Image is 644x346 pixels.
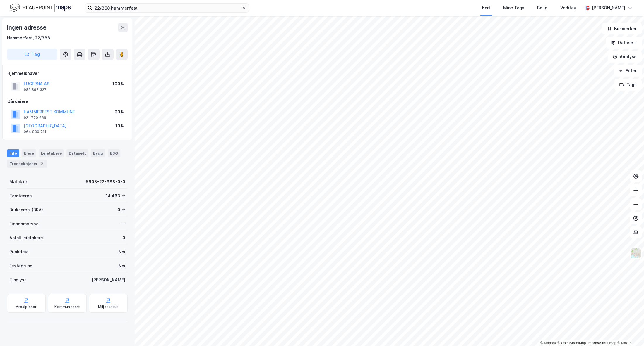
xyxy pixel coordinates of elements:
div: 982 897 327 [24,87,47,92]
button: Tag [7,49,57,60]
div: 2 [39,161,45,167]
button: Analyse [608,51,642,63]
div: Matrikkel [9,178,28,185]
div: Hjemmelshaver [7,70,127,77]
div: Festegrunn [9,262,32,269]
div: Hammerfest, 22/388 [7,34,50,41]
div: Transaksjoner [7,160,47,168]
div: Bruksareal (BRA) [9,206,43,213]
a: OpenStreetMap [558,341,586,345]
div: [PERSON_NAME] [92,276,125,283]
div: 5603-22-388-0-0 [86,178,125,185]
img: Z [630,248,641,259]
a: Mapbox [540,341,556,345]
div: 14 463 ㎡ [106,192,125,199]
div: 0 ㎡ [117,206,125,213]
div: ESG [108,149,120,157]
div: 921 770 669 [24,115,46,120]
div: Tomteareal [9,192,33,199]
img: logo.f888ab2527a4732fd821a326f86c7f29.svg [9,3,71,13]
div: Verktøy [560,4,576,11]
div: Bolig [537,4,547,11]
div: Mine Tags [503,4,524,11]
div: — [121,220,125,227]
button: Datasett [606,37,642,49]
div: Kart [482,4,490,11]
div: 90% [114,108,124,115]
button: Tags [614,79,642,91]
button: Bokmerker [602,23,642,34]
div: Info [7,149,19,157]
div: Miljøstatus [98,305,119,309]
div: Nei [119,262,125,269]
div: Nei [119,248,125,255]
div: Tinglyst [9,276,26,283]
div: Gårdeiere [7,98,127,105]
div: Arealplaner [16,305,37,309]
iframe: Chat Widget [615,318,644,346]
div: 100% [112,80,124,87]
input: Søk på adresse, matrikkel, gårdeiere, leietakere eller personer [92,4,241,12]
div: Punktleie [9,248,29,255]
div: 10% [115,122,124,129]
a: Improve this map [588,341,616,345]
div: Eiere [22,149,36,157]
div: Eiendomstype [9,220,39,227]
div: [PERSON_NAME] [592,4,625,11]
div: Leietakere [39,149,64,157]
button: Filter [614,65,642,77]
div: Datasett [66,149,88,157]
div: Kommunekart [54,305,80,309]
div: Ingen adresse [7,23,47,32]
div: 964 830 711 [24,129,46,134]
div: 0 [122,234,125,241]
div: Antall leietakere [9,234,43,241]
div: Bygg [91,149,105,157]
